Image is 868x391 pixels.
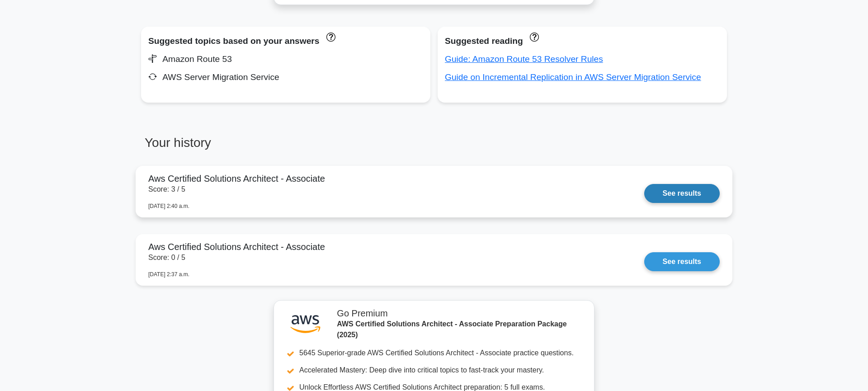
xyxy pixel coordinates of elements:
a: These concepts have been answered less than 50% correct. The guides disapear when you answer ques... [528,32,539,41]
a: Guide: Amazon Route 53 Resolver Rules [445,54,603,64]
div: Amazon Route 53 [148,52,423,66]
a: See results [644,184,720,203]
a: See results [644,252,720,271]
a: These topics have been answered less than 50% correct. Topics disapear when you answer questions ... [324,32,335,41]
div: AWS Server Migration Service [148,70,423,85]
a: Guide on Incremental Replication in AWS Server Migration Service [445,72,701,82]
div: Suggested reading [445,34,720,48]
h3: Your history [141,135,429,158]
div: Suggested topics based on your answers [148,34,423,48]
